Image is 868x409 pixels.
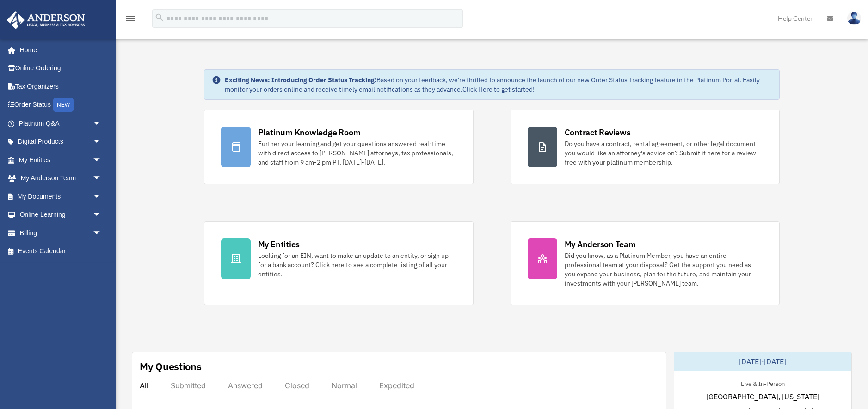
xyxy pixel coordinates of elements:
div: My Questions [140,360,202,373]
div: Further your learning and get your questions answered real-time with direct access to [PERSON_NAM... [258,139,456,167]
div: Contract Reviews [565,127,631,138]
div: Expedited [379,381,414,390]
div: My Entities [258,238,300,250]
a: Platinum Q&Aarrow_drop_down [6,114,116,133]
strong: Exciting News: Introducing Order Status Tracking! [225,76,376,84]
img: Anderson Advisors Platinum Portal [4,11,88,29]
div: Live & In-Person [733,378,792,388]
a: Tax Organizers [6,77,116,96]
a: My Entitiesarrow_drop_down [6,151,116,169]
a: Online Ordering [6,59,116,78]
a: Home [6,41,111,59]
div: Based on your feedback, we're thrilled to announce the launch of our new Order Status Tracking fe... [225,75,772,94]
div: My Anderson Team [565,238,636,250]
i: search [154,12,165,23]
span: arrow_drop_down [92,187,111,206]
span: arrow_drop_down [92,169,111,188]
div: Do you have a contract, rental agreement, or other legal document you would like an attorney's ad... [565,139,763,167]
a: My Documentsarrow_drop_down [6,187,116,206]
a: menu [125,16,136,24]
span: arrow_drop_down [92,151,111,170]
div: NEW [53,98,74,112]
a: Digital Productsarrow_drop_down [6,133,116,151]
div: Submitted [171,381,206,390]
img: User Pic [847,12,861,25]
div: Looking for an EIN, want to make an update to an entity, or sign up for a bank account? Click her... [258,251,456,279]
a: Contract Reviews Do you have a contract, rental agreement, or other legal document you would like... [511,110,780,184]
a: Order StatusNEW [6,96,116,115]
i: menu [125,13,136,24]
div: Answered [228,381,263,390]
a: Online Learningarrow_drop_down [6,206,116,224]
a: Events Calendar [6,242,116,261]
span: arrow_drop_down [92,206,111,225]
a: Click Here to get started! [462,85,535,93]
span: arrow_drop_down [92,224,111,243]
div: [DATE]-[DATE] [674,352,851,371]
a: Platinum Knowledge Room Further your learning and get your questions answered real-time with dire... [204,110,474,184]
div: All [140,381,148,390]
a: Billingarrow_drop_down [6,224,116,242]
span: [GEOGRAPHIC_DATA], [US_STATE] [706,391,819,402]
a: My Anderson Team Did you know, as a Platinum Member, you have an entire professional team at your... [511,221,780,305]
div: Normal [332,381,357,390]
a: My Entities Looking for an EIN, want to make an update to an entity, or sign up for a bank accoun... [204,221,474,305]
span: arrow_drop_down [92,133,111,152]
div: Platinum Knowledge Room [258,127,361,138]
div: Closed [285,381,309,390]
a: My Anderson Teamarrow_drop_down [6,169,116,188]
span: arrow_drop_down [92,114,111,133]
div: Did you know, as a Platinum Member, you have an entire professional team at your disposal? Get th... [565,251,763,288]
